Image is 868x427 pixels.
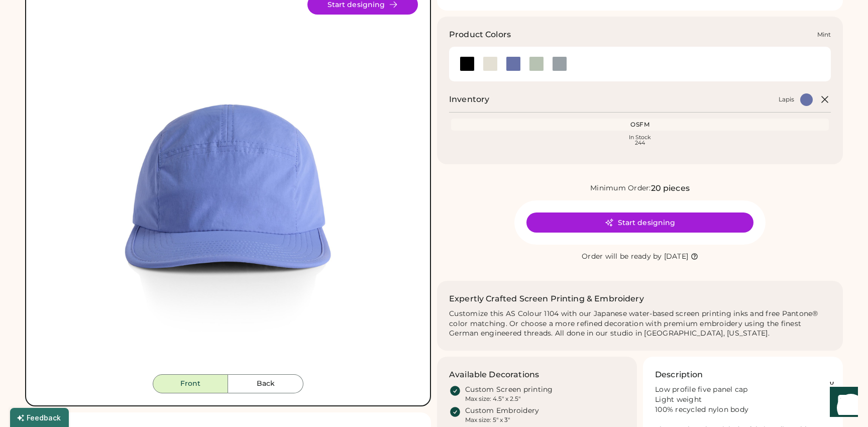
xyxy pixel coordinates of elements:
h2: Inventory [449,93,489,105]
h3: Description [655,369,703,381]
div: Max size: 5" x 3" [465,416,510,424]
div: Custom Screen printing [465,385,553,395]
h3: Available Decorations [449,369,539,381]
div: In Stock 244 [453,135,827,146]
div: Mint [817,31,831,39]
h2: Expertly Crafted Screen Printing & Embroidery [449,293,644,305]
div: Order will be ready by [582,252,662,262]
button: Back [228,374,303,393]
div: OSFM [453,121,827,129]
h3: Product Colors [449,29,511,41]
div: Minimum Order: [590,183,651,193]
button: Front [153,374,228,393]
div: Max size: 4.5" x 2.5" [465,395,520,403]
div: 20 pieces [651,182,690,194]
iframe: Front Chat [820,382,863,425]
div: Customize this AS Colour 1104 with our Japanese water-based screen printing inks and free Pantone... [449,309,831,339]
div: Lapis [779,95,794,103]
div: [DATE] [664,252,689,262]
div: Custom Embroidery [465,406,539,416]
button: Start designing [526,212,753,233]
